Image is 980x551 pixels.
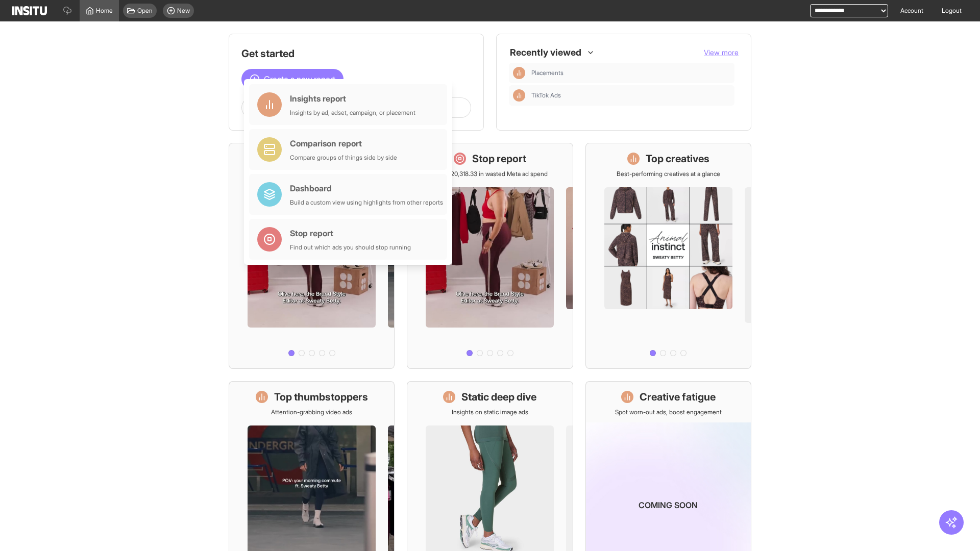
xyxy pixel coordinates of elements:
[531,69,730,77] span: Placements
[472,152,526,166] h1: Stop report
[290,227,411,239] div: Stop report
[290,109,415,117] div: Insights by ad, adset, campaign, or placement
[531,91,730,99] span: TikTok Ads
[96,7,113,15] span: Home
[531,91,561,99] span: TikTok Ads
[704,48,739,57] span: View more
[617,170,720,178] p: Best-performing creatives at a glance
[513,67,525,79] div: Insights
[177,7,190,15] span: New
[271,408,352,416] p: Attention-grabbing video ads
[137,7,153,15] span: Open
[241,46,471,61] h1: Get started
[290,154,397,162] div: Compare groups of things side by side
[452,408,528,416] p: Insights on static image ads
[432,170,548,178] p: Save £20,318.33 in wasted Meta ad spend
[290,137,397,149] div: Comparison report
[229,143,395,369] a: What's live nowSee all active ads instantly
[407,143,573,369] a: Stop reportSave £20,318.33 in wasted Meta ad spend
[461,390,536,404] h1: Static deep dive
[531,69,563,77] span: Placements
[290,198,443,207] div: Build a custom view using highlights from other reports
[646,152,709,166] h1: Top creatives
[290,92,415,105] div: Insights report
[12,6,47,15] img: Logo
[241,69,344,89] button: Create a new report
[290,243,411,252] div: Find out which ads you should stop running
[264,73,335,85] span: Create a new report
[274,390,368,404] h1: Top thumbstoppers
[290,182,443,194] div: Dashboard
[704,47,739,58] button: View more
[585,143,751,369] a: Top creativesBest-performing creatives at a glance
[513,89,525,102] div: Insights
